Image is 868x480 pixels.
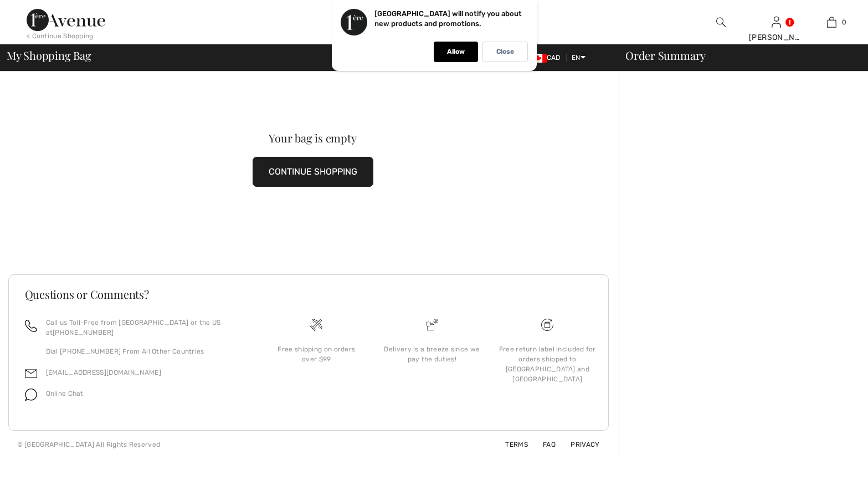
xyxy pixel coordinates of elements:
[772,16,781,29] img: My Info
[46,318,246,338] p: Call us Toll-Free from [GEOGRAPHIC_DATA] or the US at
[17,440,161,450] div: © [GEOGRAPHIC_DATA] All Rights Reserved
[310,319,322,331] img: Free shipping on orders over $99
[27,31,94,41] div: < Continue Shopping
[426,319,438,331] img: Delivery is a breeze since we pay the duties!
[496,48,514,56] p: Close
[27,9,105,31] img: 1ère Avenue
[25,367,37,380] img: email
[374,9,522,28] p: [GEOGRAPHIC_DATA] will notify you about new products and promotions.
[46,346,246,356] p: Dial [PHONE_NUMBER] From All Other Countries
[499,344,596,384] div: Free return label included for orders shipped to [GEOGRAPHIC_DATA] and [GEOGRAPHIC_DATA]
[529,54,565,62] span: CAD
[53,329,114,336] a: [PHONE_NUMBER]
[268,344,365,364] div: Free shipping on orders over $99
[492,441,528,448] a: Terms
[541,319,553,331] img: Free shipping on orders over $99
[572,54,585,62] span: EN
[529,54,547,63] img: Canadian Dollar
[827,16,836,29] img: My Bag
[46,390,84,397] span: Online Chat
[716,16,726,29] img: search the website
[7,50,91,61] span: My Shopping Bag
[612,50,861,61] div: Order Summary
[253,157,373,187] button: CONTINUE SHOPPING
[557,441,599,448] a: Privacy
[25,289,592,300] h3: Questions or Comments?
[842,17,846,27] span: 0
[530,441,556,448] a: FAQ
[772,17,781,27] a: Sign In
[447,48,465,56] p: Allow
[804,16,859,29] a: 0
[749,32,803,43] div: [PERSON_NAME]
[46,369,161,376] a: [EMAIL_ADDRESS][DOMAIN_NAME]
[383,344,481,364] div: Delivery is a breeze since we pay the duties!
[39,132,587,144] div: Your bag is empty
[25,389,37,401] img: chat
[25,320,37,332] img: call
